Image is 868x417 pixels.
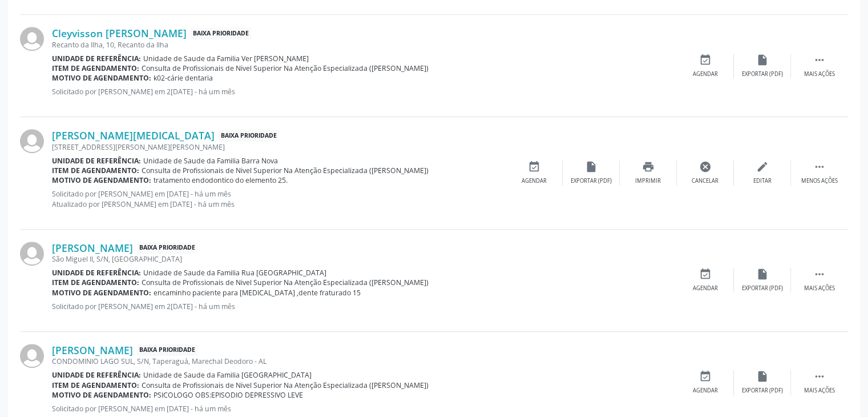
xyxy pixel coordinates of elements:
b: Item de agendamento: [52,278,139,287]
img: img [20,242,44,266]
i: event_available [699,268,712,280]
span: Unidade de Saude da Familia Ver [PERSON_NAME] [143,54,309,63]
span: Unidade de Saude da Familia Rua [GEOGRAPHIC_DATA] [143,268,326,278]
b: Unidade de referência: [52,54,141,63]
p: Solicitado por [PERSON_NAME] em 2[DATE] - há um mês [52,87,677,97]
a: Cleyvisson [PERSON_NAME] [52,27,187,39]
b: Motivo de agendamento: [52,175,151,185]
i:  [813,370,826,383]
b: Motivo de agendamento: [52,390,151,400]
b: Item de agendamento: [52,63,139,73]
span: encaminho paciente para [MEDICAL_DATA] ,dente fraturado 15 [154,288,361,298]
b: Item de agendamento: [52,166,139,175]
a: [PERSON_NAME] [52,344,133,356]
a: [PERSON_NAME][MEDICAL_DATA] [52,129,215,142]
img: img [20,27,44,51]
i: insert_drive_file [585,161,597,173]
i:  [813,268,826,280]
div: Agendar [693,284,718,292]
img: img [20,344,44,368]
span: Consulta de Profissionais de Nivel Superior Na Atenção Especializada ([PERSON_NAME]) [142,380,429,390]
div: Mais ações [804,387,835,395]
span: PSICOLOGO OBS:EPISODIO DEPRESSIVO LEVE [154,390,303,400]
div: Exportar (PDF) [742,387,783,395]
span: k02-cárie dentaria [154,73,213,83]
span: Consulta de Profissionais de Nivel Superior Na Atenção Especializada ([PERSON_NAME]) [142,278,429,287]
div: Mais ações [804,284,835,292]
div: Cancelar [692,177,718,185]
i: event_available [699,54,712,66]
div: Agendar [522,177,547,185]
span: Baixa Prioridade [137,242,197,254]
div: Editar [753,177,772,185]
span: Consulta de Profissionais de Nivel Superior Na Atenção Especializada ([PERSON_NAME]) [142,166,429,175]
i: print [642,161,655,173]
div: Imprimir [635,177,661,185]
div: Exportar (PDF) [742,284,783,292]
i:  [813,161,826,173]
p: Solicitado por [PERSON_NAME] em [DATE] - há um mês [52,404,677,414]
span: Consulta de Profissionais de Nivel Superior Na Atenção Especializada ([PERSON_NAME]) [142,63,429,73]
b: Unidade de referência: [52,156,141,166]
i: insert_drive_file [756,54,769,66]
div: São Miguel II, S/N, [GEOGRAPHIC_DATA] [52,254,677,264]
b: Motivo de agendamento: [52,73,151,83]
span: tratamento endodontico do elemento 25. [154,175,288,185]
p: Solicitado por [PERSON_NAME] em 2[DATE] - há um mês [52,302,677,311]
div: Agendar [693,70,718,78]
i: insert_drive_file [756,268,769,280]
b: Item de agendamento: [52,380,139,390]
a: [PERSON_NAME] [52,242,133,254]
div: Menos ações [801,177,838,185]
span: Baixa Prioridade [191,27,251,39]
i: insert_drive_file [756,370,769,383]
i: event_available [699,370,712,383]
div: Mais ações [804,70,835,78]
i:  [813,54,826,66]
div: Exportar (PDF) [742,70,783,78]
img: img [20,129,44,153]
i: edit [756,161,769,173]
span: Baixa Prioridade [137,344,197,356]
p: Solicitado por [PERSON_NAME] em [DATE] - há um mês Atualizado por [PERSON_NAME] em [DATE] - há um... [52,189,506,209]
div: Agendar [693,387,718,395]
div: Exportar (PDF) [571,177,612,185]
div: [STREET_ADDRESS][PERSON_NAME][PERSON_NAME] [52,142,506,152]
div: CONDOMINIO LAGO SUL, S/N, Taperaguá, Marechal Deodoro - AL [52,356,677,366]
i: event_available [528,161,540,173]
div: Recanto da Ilha, 10, Recanto da Ilha [52,40,677,50]
b: Unidade de referência: [52,268,141,278]
span: Unidade de Saude da Familia Barra Nova [143,156,278,166]
span: Baixa Prioridade [219,130,279,142]
span: Unidade de Saude da Familia [GEOGRAPHIC_DATA] [143,370,312,380]
b: Unidade de referência: [52,370,141,380]
i: cancel [699,161,712,173]
b: Motivo de agendamento: [52,288,151,298]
